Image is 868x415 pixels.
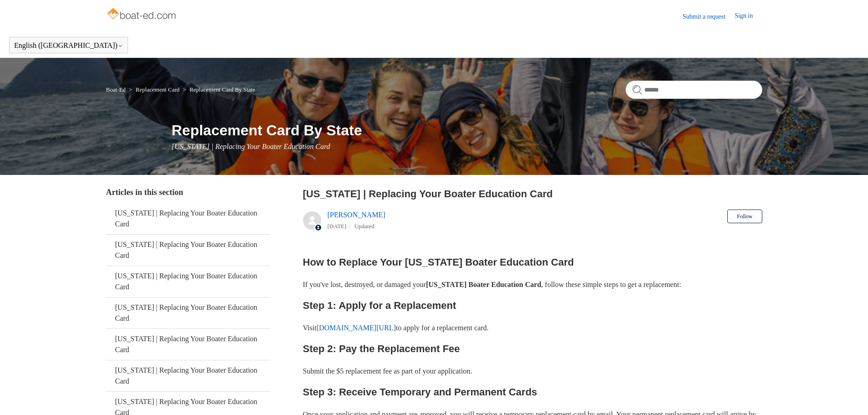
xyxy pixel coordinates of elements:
a: [US_STATE] | Replacing Your Boater Education Card [106,360,270,391]
li: Boat-Ed [106,86,128,93]
time: 05/23/2024, 11:25 [328,223,347,230]
a: Replacement Card By State [190,86,255,93]
h2: How to Replace Your [US_STATE] Boater Education Card [303,254,762,270]
span: Articles in this section [106,188,183,197]
p: Visit to apply for a replacement card. [303,322,762,334]
a: [US_STATE] | Replacing Your Boater Education Card [106,235,270,266]
a: [DOMAIN_NAME][URL] [317,324,396,332]
h2: Step 2: Pay the Replacement Fee [303,341,762,357]
a: Sign in [734,11,762,22]
a: [US_STATE] | Replacing Your Boater Education Card [106,297,270,328]
li: Updated [354,223,375,230]
a: Submit a request [683,12,734,21]
h2: Step 3: Receive Temporary and Permanent Cards [303,384,762,400]
img: Boat-Ed Help Center home page [106,5,179,24]
button: English ([GEOGRAPHIC_DATA]) [14,41,123,50]
li: Replacement Card By State [181,86,255,93]
a: Boat-Ed [106,86,126,93]
a: [US_STATE] | Replacing Your Boater Education Card [106,203,270,234]
a: [US_STATE] | Replacing Your Boater Education Card [106,329,270,360]
h1: Replacement Card By State [172,119,762,141]
a: [PERSON_NAME] [328,211,385,219]
h2: California | Replacing Your Boater Education Card [303,186,762,201]
p: If you've lost, destroyed, or damaged your , follow these simple steps to get a replacement: [303,279,762,291]
input: Search [626,81,762,99]
a: Replacement Card [136,86,180,93]
strong: [US_STATE] Boater Education Card [426,281,541,288]
span: [US_STATE] | Replacing Your Boater Education Card [172,143,330,150]
button: Follow Article [727,210,762,223]
p: Submit the $5 replacement fee as part of your application. [303,365,762,377]
h2: Step 1: Apply for a Replacement [303,297,762,313]
a: [US_STATE] | Replacing Your Boater Education Card [106,266,270,297]
li: Replacement Card [127,86,181,93]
